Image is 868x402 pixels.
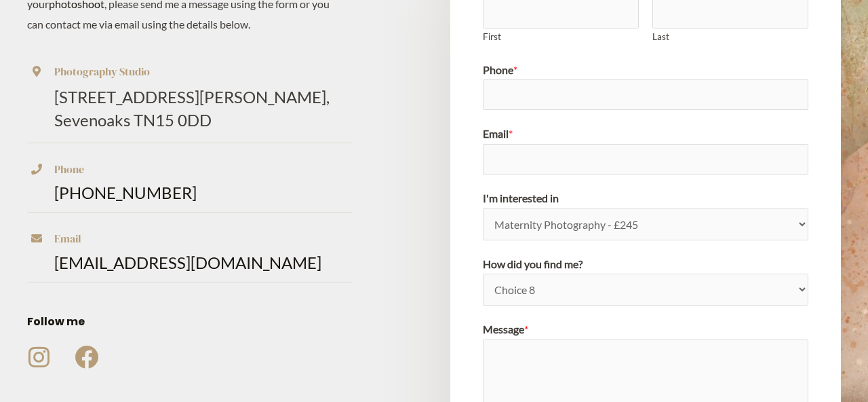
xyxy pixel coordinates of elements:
[54,183,197,202] a: [PHONE_NUMBER]
[483,124,808,144] label: Email
[483,254,808,274] label: How did you find me?
[483,188,808,208] label: I'm interested in
[483,29,639,45] label: First
[54,253,321,272] a: [EMAIL_ADDRESS][DOMAIN_NAME]
[54,231,81,246] span: Email
[27,315,353,329] h6: Follow me
[54,162,84,177] span: Phone
[54,64,150,79] span: Photography Studio
[54,86,353,131] p: [STREET_ADDRESS][PERSON_NAME], Sevenoaks TN15 0DD
[483,319,808,340] label: Message
[483,60,808,80] label: Phone
[652,29,808,45] label: Last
